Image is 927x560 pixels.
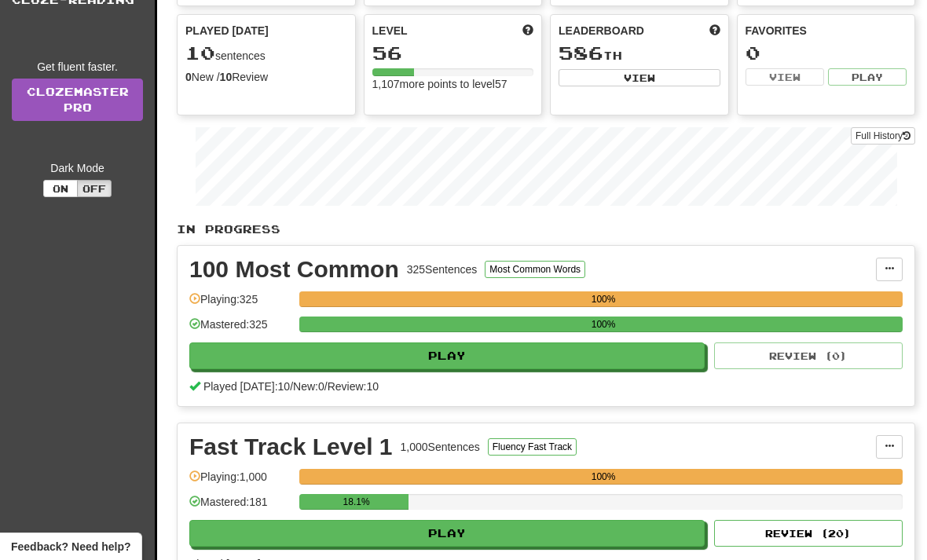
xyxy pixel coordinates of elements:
div: 0 [746,43,907,63]
div: New / Review [185,69,347,85]
button: Play [189,520,705,547]
span: Score more points to level up [522,23,533,38]
span: / [324,380,328,393]
button: View [559,69,720,86]
span: Leaderboard [559,23,644,38]
strong: 10 [220,71,233,83]
span: / [290,380,293,393]
button: Play [189,342,705,369]
div: 100% [304,291,903,307]
a: ClozemasterPro [12,79,143,121]
p: In Progress [177,221,915,237]
button: Play [828,68,907,86]
span: Open feedback widget [11,539,130,555]
div: 100% [304,317,903,332]
button: Full History [851,127,915,145]
div: 325 Sentences [407,262,478,277]
button: Fluency Fast Track [488,438,577,456]
button: Off [77,180,112,197]
button: View [746,68,824,86]
span: 586 [559,42,603,64]
div: Fast Track Level 1 [189,435,393,459]
div: Mastered: 181 [189,494,291,520]
button: On [43,180,78,197]
div: 56 [372,43,534,63]
span: Played [DATE] [185,23,269,38]
span: Review: 10 [328,380,379,393]
strong: 0 [185,71,192,83]
div: Favorites [746,23,907,38]
div: 1,000 Sentences [401,439,480,455]
div: 1,107 more points to level 57 [372,76,534,92]
span: New: 0 [293,380,324,393]
span: This week in points, UTC [709,23,720,38]
div: Mastered: 325 [189,317,291,342]
button: Review (0) [714,342,903,369]
div: Dark Mode [12,160,143,176]
div: Playing: 325 [189,291,291,317]
div: sentences [185,43,347,64]
div: 100 Most Common [189,258,399,281]
div: th [559,43,720,64]
button: Review (20) [714,520,903,547]
span: Level [372,23,408,38]
div: Playing: 1,000 [189,469,291,495]
div: Get fluent faster. [12,59,143,75]
span: 10 [185,42,215,64]
span: Played [DATE]: 10 [203,380,290,393]
button: Most Common Words [485,261,585,278]
div: 100% [304,469,903,485]
div: 18.1% [304,494,409,510]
